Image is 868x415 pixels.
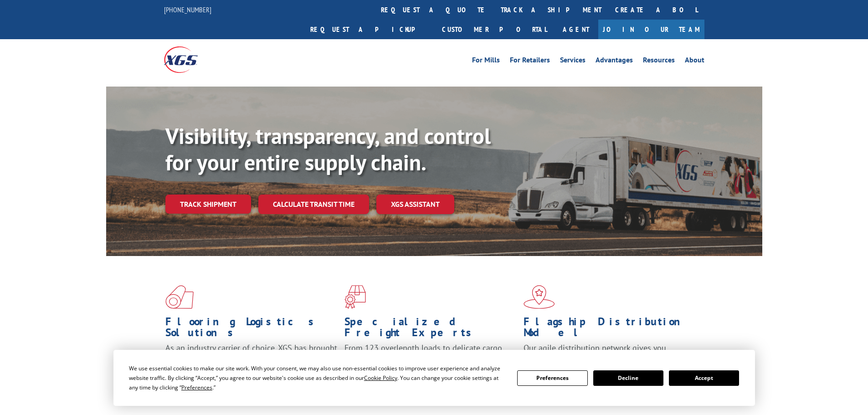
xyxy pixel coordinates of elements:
[376,195,454,214] a: XGS ASSISTANT
[303,20,435,39] a: Request a pickup
[472,56,500,67] a: For Mills
[344,316,517,343] h1: Specialized Freight Experts
[598,20,704,39] a: Join Our Team
[258,195,369,214] a: Calculate transit time
[685,56,704,67] a: About
[554,20,598,39] a: Agent
[364,374,397,382] span: Cookie Policy
[165,316,338,343] h1: Flooring Logistics Solutions
[524,316,696,343] h1: Flagship Distribution Model
[165,122,491,176] b: Visibility, transparency, and control for your entire supply chain.
[517,370,587,386] button: Preferences
[164,5,211,14] a: [PHONE_NUMBER]
[344,285,366,309] img: xgs-icon-focused-on-flooring-red
[344,343,517,383] p: From 123 overlength loads to delicate cargo, our experienced staff knows the best way to move you...
[643,56,675,67] a: Resources
[129,364,506,392] div: We use essential cookies to make our site work. With your consent, we may also use non-essential ...
[560,56,586,67] a: Services
[165,195,251,214] a: Track shipment
[669,370,739,386] button: Accept
[524,343,691,364] span: Our agile distribution network gives you nationwide inventory management on demand.
[593,370,663,386] button: Decline
[435,20,554,39] a: Customer Portal
[181,384,212,391] span: Preferences
[113,350,755,406] div: Cookie Consent Prompt
[510,56,550,67] a: For Retailers
[596,56,633,67] a: Advantages
[165,343,337,375] span: As an industry carrier of choice, XGS has brought innovation and dedication to flooring logistics...
[165,285,194,309] img: xgs-icon-total-supply-chain-intelligence-red
[524,285,555,309] img: xgs-icon-flagship-distribution-model-red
